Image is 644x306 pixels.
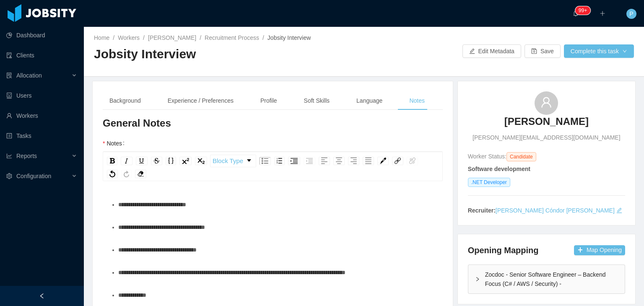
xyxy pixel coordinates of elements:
i: icon: right [475,277,480,282]
a: icon: profileTasks [6,127,77,144]
i: icon: setting [6,173,12,179]
i: icon: solution [6,73,12,78]
a: Home [94,34,109,41]
a: Block Type [210,155,256,167]
div: Monospace [166,157,176,165]
div: Center [333,157,345,165]
div: Background [103,91,148,110]
button: Complete this taskicon: down [564,44,634,58]
i: icon: plus [600,10,605,16]
h3: General Notes [103,117,443,130]
div: Soft Skills [297,91,336,110]
a: icon: pie-chartDashboard [6,27,77,44]
div: Outdent [304,157,315,165]
span: Block Type [213,153,243,169]
strong: Software development [468,166,530,172]
div: Profile [254,91,284,110]
sup: 1706 [575,6,590,15]
div: rdw-inline-control [105,155,209,167]
span: / [200,34,201,41]
div: Language [350,91,389,110]
div: rdw-link-control [390,155,420,167]
div: rdw-remove-control [133,170,148,178]
span: .NET Developer [468,178,510,187]
div: icon: rightZocdoc - Senior Software Engineer – Backend Focus (C# / AWS / Security) - [468,265,625,293]
div: Right [348,157,359,165]
a: icon: auditClients [6,47,77,64]
div: Italic [121,157,132,165]
span: Configuration [16,173,51,179]
div: Underline [136,157,148,165]
div: Experience / Preferences [161,91,240,110]
h3: [PERSON_NAME] [504,115,589,128]
div: Justify [363,157,374,165]
h4: Opening Mapping [468,244,539,256]
div: rdw-textalign-control [317,155,376,167]
a: icon: userWorkers [6,107,77,124]
span: / [113,34,114,41]
a: [PERSON_NAME] Cóndor [PERSON_NAME] [496,207,615,214]
div: rdw-history-control [105,170,133,178]
div: rdw-toolbar [103,152,443,181]
label: Notes [103,140,128,147]
span: / [262,34,264,41]
span: Worker Status: [468,153,506,160]
button: icon: plusMap Opening [574,245,625,255]
div: Remove [135,170,146,178]
span: / [143,34,145,41]
div: Undo [107,170,118,178]
span: P [629,9,633,19]
div: Redo [121,170,132,178]
strong: Recruiter: [468,207,496,214]
button: icon: saveSave [525,44,561,58]
div: Bold [107,157,117,165]
div: Left [319,157,330,165]
i: icon: line-chart [6,153,12,159]
a: Recruitment Process [205,34,259,41]
div: Superscript [179,157,192,165]
span: Candidate [506,152,536,161]
span: Jobsity Interview [267,34,311,41]
div: Unlink [407,157,418,165]
span: Reports [16,153,37,159]
i: icon: edit [616,207,622,213]
div: Ordered [274,157,285,165]
div: Unordered [259,157,271,165]
button: icon: editEdit Metadata [462,44,521,58]
i: icon: bell [573,10,579,16]
a: icon: robotUsers [6,87,77,104]
div: Notes [402,91,431,110]
a: [PERSON_NAME] [504,115,589,133]
div: Subscript [195,157,207,165]
div: Indent [288,157,300,165]
span: Allocation [16,72,42,79]
div: Strikethrough [151,157,162,165]
div: rdw-color-picker [376,155,390,167]
div: rdw-dropdown [210,155,256,167]
a: [PERSON_NAME] [148,34,196,41]
i: icon: user [540,96,552,108]
h2: Jobsity Interview [94,46,364,63]
div: rdw-block-control [209,155,257,167]
div: rdw-list-control [257,155,317,167]
div: Link [392,157,403,165]
span: [PERSON_NAME][EMAIL_ADDRESS][DOMAIN_NAME] [473,133,620,142]
a: Workers [118,34,140,41]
